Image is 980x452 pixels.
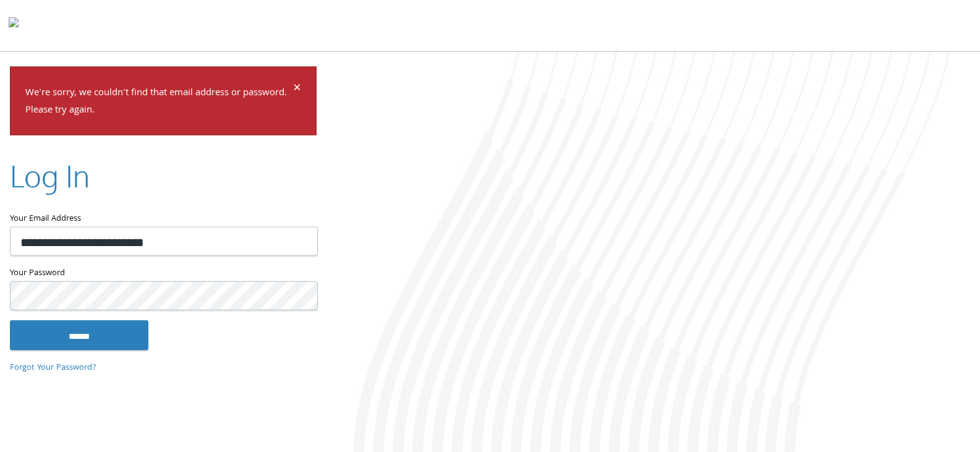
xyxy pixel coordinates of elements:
[293,82,301,96] button: Dismiss alert
[25,84,291,120] p: We're sorry, we couldn't find that email address or password. Please try again.
[9,13,19,38] img: todyl-logo-dark.svg
[10,360,96,374] a: Forgot Your Password?
[293,77,301,101] span: ×
[10,155,90,197] h2: Log In
[10,266,317,281] label: Your Password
